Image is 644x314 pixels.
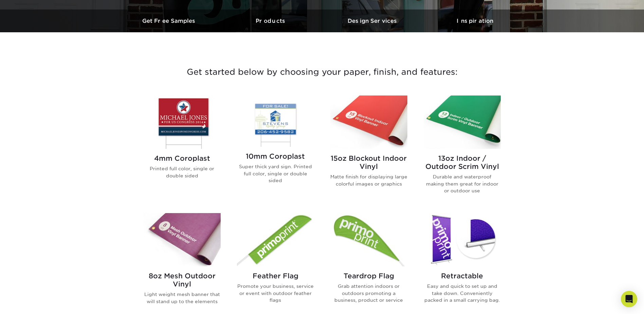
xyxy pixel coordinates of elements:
[144,272,221,288] h2: 8oz Mesh Outdoor Vinyl
[330,95,407,205] a: 15oz Blockout Indoor Vinyl Banners 15oz Blockout Indoor Vinyl Matte finish for displaying large c...
[424,18,526,24] h3: Inspiration
[237,95,314,205] a: 10mm Coroplast Signs 10mm Coroplast Super thick yard sign. Printed full color, single or double s...
[424,10,526,32] a: Inspiration
[424,95,501,149] img: 13oz Indoor / Outdoor Scrim Vinyl Banners
[424,154,501,171] h2: 13oz Indoor / Outdoor Scrim Vinyl
[220,18,322,24] h3: Products
[144,291,221,305] p: Light weight mesh banner that will stand up to the elements
[330,272,407,280] h2: Teardrop Flag
[330,213,407,266] img: Teardrop Flag Flags
[144,154,221,162] h2: 4mm Coroplast
[330,95,407,149] img: 15oz Blockout Indoor Vinyl Banners
[144,165,221,179] p: Printed full color, single or double sided
[322,10,424,32] a: Design Services
[330,283,407,303] p: Grab attention indoors or outdoors promoting a business, product or service
[237,163,314,184] p: Super thick yard sign. Printed full color, single or double sided
[144,95,221,205] a: 4mm Coroplast Signs 4mm Coroplast Printed full color, single or double sided
[220,10,322,32] a: Products
[237,272,314,280] h2: Feather Flag
[144,213,221,266] img: 8oz Mesh Outdoor Vinyl Banners
[621,291,637,307] div: Open Intercom Messenger
[424,173,501,194] p: Durable and waterproof making them great for indoor or outdoor use
[118,10,220,32] a: Get Free Samples
[124,57,521,87] h3: Get started below by choosing your paper, finish, and features:
[237,95,314,147] img: 10mm Coroplast Signs
[237,213,314,266] img: Feather Flag Flags
[424,213,501,266] img: Retractable Banner Stands
[237,152,314,160] h2: 10mm Coroplast
[330,173,407,187] p: Matte finish for displaying large colorful images or graphics
[330,154,407,171] h2: 15oz Blockout Indoor Vinyl
[322,18,424,24] h3: Design Services
[237,283,314,303] p: Promote your business, service or event with outdoor feather flags
[424,283,501,303] p: Easy and quick to set up and take down. Conveniently packed in a small carrying bag.
[144,95,221,149] img: 4mm Coroplast Signs
[424,272,501,280] h2: Retractable
[424,95,501,205] a: 13oz Indoor / Outdoor Scrim Vinyl Banners 13oz Indoor / Outdoor Scrim Vinyl Durable and waterproo...
[118,18,220,24] h3: Get Free Samples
